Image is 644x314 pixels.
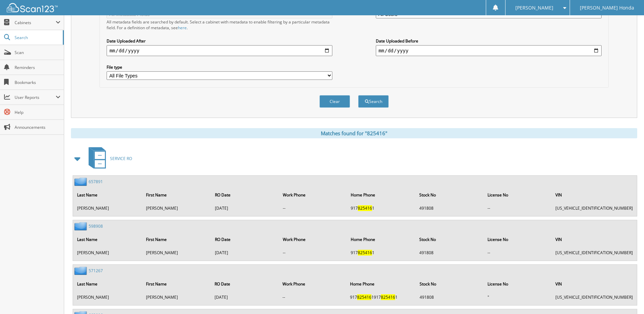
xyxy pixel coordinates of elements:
[552,292,636,303] td: [US_VEHICLE_IDENTIFICATION_NUMBER]
[178,25,187,31] a: here
[85,145,132,172] a: SERVICE RO
[15,124,60,130] span: Announcements
[279,232,347,246] th: Work Phone
[357,294,371,300] span: 825416
[211,188,279,202] th: RO Date
[107,45,332,56] input: start
[484,232,551,246] th: License No
[416,277,483,291] th: Stock No
[89,223,103,229] a: 598908
[279,277,346,291] th: Work Phone
[347,203,415,214] td: 917 1
[484,247,551,258] td: --
[279,292,346,303] td: --
[279,188,347,202] th: Work Phone
[74,188,142,202] th: Last Name
[74,277,142,291] th: Last Name
[211,292,278,303] td: [DATE]
[552,203,636,214] td: [US_VEHICLE_IDENTIFICATION_NUMBER]
[358,205,372,211] span: 825416
[347,277,416,291] th: Home Phone
[143,203,211,214] td: [PERSON_NAME]
[319,95,350,108] button: Clear
[107,19,332,31] div: All metadata fields are searched by default. Select a cabinet with metadata to enable filtering b...
[552,232,636,246] th: VIN
[416,292,483,303] td: 491808
[74,247,142,258] td: [PERSON_NAME]
[74,222,89,230] img: folder2.png
[416,232,483,246] th: Stock No
[376,45,602,56] input: end
[484,188,551,202] th: License No
[484,292,551,303] td: "
[74,203,142,214] td: [PERSON_NAME]
[610,281,644,314] iframe: Chat Widget
[347,292,416,303] td: 917 1917 1
[110,156,132,161] span: SERVICE RO
[143,188,211,202] th: First Name
[71,128,637,138] div: Matches found for "825416"
[347,188,415,202] th: Home Phone
[74,177,89,186] img: folder2.png
[211,203,279,214] td: [DATE]
[143,292,211,303] td: [PERSON_NAME]
[89,179,103,185] a: 657891
[484,277,551,291] th: License No
[376,38,602,44] label: Date Uploaded Before
[552,188,636,202] th: VIN
[358,250,372,256] span: 825416
[515,6,553,10] span: [PERSON_NAME]
[143,232,211,246] th: First Name
[15,50,60,55] span: Scan
[15,80,60,85] span: Bookmarks
[74,266,89,275] img: folder2.png
[15,109,60,115] span: Help
[15,65,60,70] span: Reminders
[279,203,347,214] td: --
[358,95,389,108] button: Search
[381,294,395,300] span: 825416
[15,94,56,100] span: User Reports
[15,20,56,25] span: Cabinets
[279,247,347,258] td: --
[211,232,279,246] th: RO Date
[107,38,332,44] label: Date Uploaded After
[74,232,142,246] th: Last Name
[347,232,415,246] th: Home Phone
[484,203,551,214] td: --
[74,292,142,303] td: [PERSON_NAME]
[347,247,415,258] td: 917 1
[211,277,278,291] th: RO Date
[416,203,483,214] td: 491808
[7,3,58,12] img: scan123-logo-white.svg
[107,64,332,70] label: File type
[211,247,279,258] td: [DATE]
[552,247,636,258] td: [US_VEHICLE_IDENTIFICATION_NUMBER]
[89,268,103,274] a: 571267
[580,6,634,10] span: [PERSON_NAME] Honda
[143,247,211,258] td: [PERSON_NAME]
[552,277,636,291] th: VIN
[416,247,483,258] td: 491808
[143,277,211,291] th: First Name
[416,188,483,202] th: Stock No
[15,35,59,40] span: Search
